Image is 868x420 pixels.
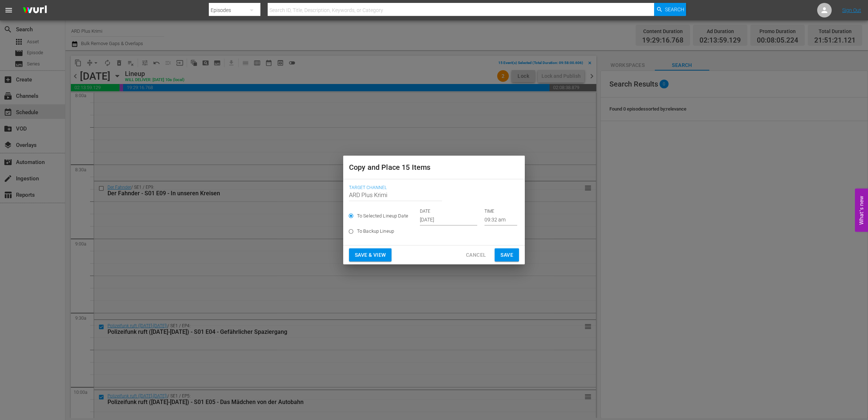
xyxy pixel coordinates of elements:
span: To Backup Lineup [357,228,394,235]
button: Save [495,248,519,262]
button: Open Feedback Widget [855,188,868,232]
a: Sign Out [842,7,861,13]
span: menu [4,6,13,15]
button: Cancel [460,248,492,262]
span: Save [500,251,513,260]
button: Save & View [349,248,392,262]
span: Cancel [466,251,486,260]
img: ans4CAIJ8jUAAAAAAAAAAAAAAAAAAAAAAAAgQb4GAAAAAAAAAAAAAAAAAAAAAAAAJMjXAAAAAAAAAAAAAAAAAAAAAAAAgAT5G... [17,2,52,19]
span: Search [665,3,684,16]
span: To Selected Lineup Date [357,212,408,220]
span: Save & View [355,251,386,260]
span: Target Channel [349,185,515,191]
h2: Copy and Place 15 Items [349,161,519,173]
p: TIME [484,208,517,215]
p: DATE [420,208,477,215]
